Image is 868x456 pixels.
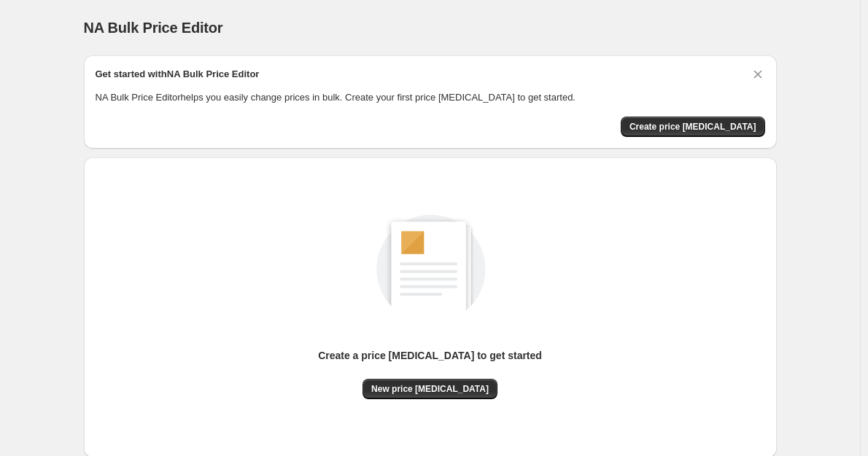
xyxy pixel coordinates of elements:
span: NA Bulk Price Editor [84,20,223,36]
button: Dismiss card [751,67,765,82]
p: Create a price [MEDICAL_DATA] to get started [318,348,542,363]
span: Create price [MEDICAL_DATA] [629,121,756,133]
span: New price [MEDICAL_DATA] [371,383,489,395]
p: NA Bulk Price Editor helps you easily change prices in bulk. Create your first price [MEDICAL_DAT... [96,90,765,105]
button: New price [MEDICAL_DATA] [363,379,497,399]
button: Create price change job [621,117,765,137]
h2: Get started with NA Bulk Price Editor [96,67,260,82]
